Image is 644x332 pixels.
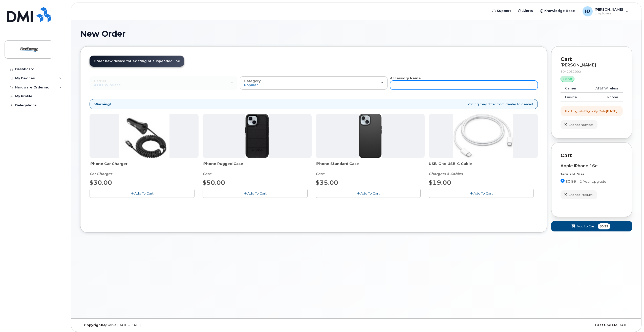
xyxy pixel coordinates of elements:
[429,179,451,186] span: $19.00
[561,93,585,102] td: Device
[119,114,169,158] img: iphonesecg.jpg
[90,189,195,198] button: Add To Cart
[134,191,154,195] span: Add To Cart
[240,76,388,89] button: Category Popular
[244,79,261,83] span: Category
[80,323,264,327] div: MyServe [DATE]–[DATE]
[561,69,623,74] div: 3042031990
[84,323,102,327] strong: Copyright
[551,221,632,231] button: Add to Cart $0.99
[244,83,258,87] span: Popular
[203,161,312,171] span: iPhone Rugged Case
[90,99,538,109] div: Pricing may differ from dealer to dealer!
[561,56,623,63] p: Cart
[316,161,425,176] div: iPhone Standard Case
[474,191,493,195] span: Add To Cart
[90,179,112,186] span: $30.00
[90,161,199,176] div: iPhone Car Charger
[247,191,267,195] span: Add To Cart
[561,76,574,82] div: active
[595,323,617,327] strong: Last Update
[561,164,623,168] div: Apple iPhone 16e
[561,152,623,159] p: Cart
[561,84,585,93] td: Carrier
[606,109,617,113] strong: [DATE]
[94,59,180,63] span: Order new device for existing or suspended line
[390,76,421,80] strong: Accessory Name
[566,179,606,183] span: $0.99 - 2 Year Upgrade
[359,114,382,158] img: Symmetry.jpg
[429,161,538,176] div: USB-C to USB-C Cable
[80,29,632,38] h1: New Order
[90,172,112,176] em: Car Charger
[448,323,632,327] div: [DATE]
[245,114,269,158] img: Defender.jpg
[429,161,538,171] span: USB-C to USB-C Cable
[94,102,111,107] strong: Warning!
[316,172,325,176] em: Case
[360,191,380,195] span: Add To Cart
[561,172,623,177] div: Term and Size
[316,161,425,171] span: iPhone Standard Case
[561,120,597,129] button: Change Number
[316,189,421,198] button: Add To Cart
[203,172,211,176] em: Case
[585,84,623,93] td: AT&T Wireless
[561,179,565,183] input: $0.99 - 2 Year Upgrade
[622,310,640,328] iframe: Messenger Launcher
[598,223,610,229] span: $0.99
[90,161,199,171] span: iPhone Car Charger
[429,172,463,176] em: Chargers & Cables
[568,193,593,197] span: Change Product
[568,123,593,127] span: Change Number
[316,179,338,186] span: $35.00
[561,63,623,67] div: [PERSON_NAME]
[585,93,623,102] td: iPhone
[561,190,597,199] button: Change Product
[453,114,513,158] img: USB-C.jpg
[203,161,312,176] div: iPhone Rugged Case
[577,224,596,229] span: Add to Cart
[203,179,225,186] span: $50.00
[429,189,534,198] button: Add To Cart
[203,189,308,198] button: Add To Cart
[565,109,617,113] div: Full Upgrade Eligibility Date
